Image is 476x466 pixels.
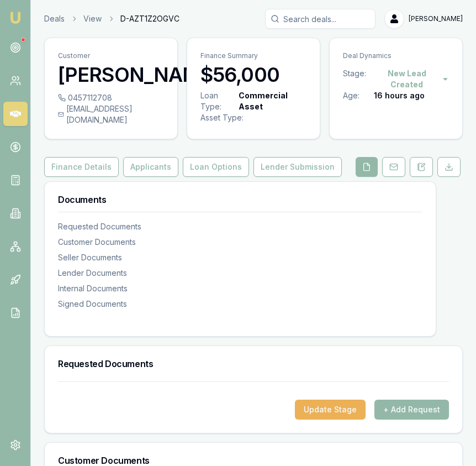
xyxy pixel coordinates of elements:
h3: Customer Documents [58,456,449,465]
h3: Requested Documents [58,359,449,368]
h3: $56,000 [200,64,306,86]
button: + Add Request [374,400,449,420]
p: Finance Summary [200,51,306,60]
button: Finance Details [44,157,119,177]
div: Requested Documents [58,221,422,232]
button: Loan Options [183,157,249,177]
div: Commercial Asset [239,90,304,112]
nav: breadcrumb [44,13,179,24]
div: Age: [343,90,374,101]
span: [PERSON_NAME] [409,14,463,23]
div: Stage: [343,68,372,90]
div: Internal Documents [58,283,422,294]
a: Finance Details [44,157,121,177]
a: Lender Submission [251,157,344,177]
div: Loan Type: [200,90,236,112]
input: Search deals [265,9,375,29]
div: Lender Documents [58,268,422,279]
h3: Documents [58,195,422,204]
h3: [PERSON_NAME] [58,64,164,86]
div: Asset Type : [200,112,244,123]
a: Deals [44,13,65,24]
span: D-AZT1Z2OGVC [120,13,179,24]
p: Deal Dynamics [343,51,449,60]
a: Loan Options [181,157,251,177]
div: 16 hours ago [374,90,425,101]
button: Lender Submission [253,157,342,177]
button: New Lead Created [372,68,449,90]
a: Applicants [121,157,181,177]
img: emu-icon-u.png [9,11,22,24]
div: [EMAIL_ADDRESS][DOMAIN_NAME] [58,103,164,125]
button: Update Stage [295,400,366,420]
div: 0457112708 [58,92,164,103]
p: Customer [58,51,164,60]
div: Signed Documents [58,299,422,310]
div: Customer Documents [58,237,422,248]
div: Seller Documents [58,252,422,263]
a: View [83,13,102,24]
button: Applicants [123,157,178,177]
